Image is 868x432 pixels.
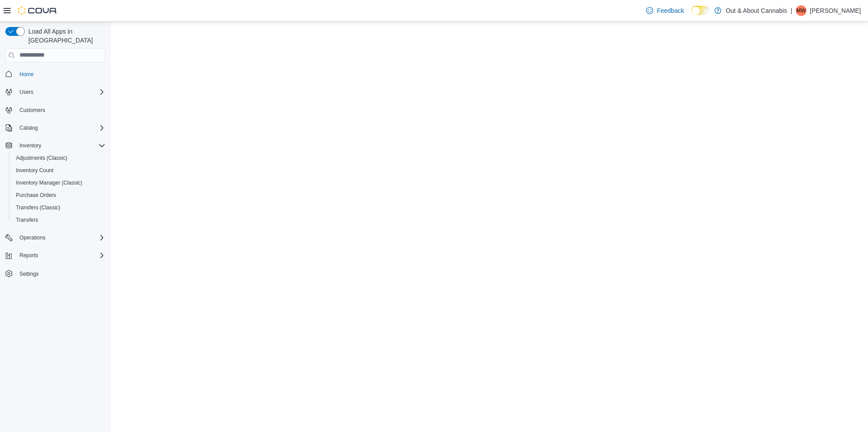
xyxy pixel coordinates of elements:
a: Inventory Count [12,165,57,176]
span: Operations [16,232,105,243]
a: Home [16,69,37,80]
a: Transfers [12,215,42,225]
p: Out & About Cannabis [726,5,787,16]
a: Purchase Orders [12,190,60,201]
a: Adjustments (Classic) [12,153,71,163]
button: Operations [2,231,109,244]
span: Reports [16,250,105,261]
span: Operations [19,234,46,241]
div: Mark Wolk [796,5,806,16]
span: Feedback [657,6,684,15]
span: Reports [19,252,38,259]
span: Inventory Count [16,167,54,174]
span: Transfers (Classic) [16,204,60,211]
span: Inventory Count [12,165,105,176]
span: Users [19,89,33,96]
button: Purchase Orders [9,189,109,201]
span: Settings [19,270,39,278]
span: Inventory [16,140,105,151]
p: | [790,5,792,16]
button: Reports [16,250,42,261]
span: Settings [16,268,105,279]
input: Dark Mode [691,6,710,15]
span: Transfers [12,215,105,225]
button: Home [2,68,109,81]
button: Inventory [2,139,109,152]
span: Customers [16,104,105,116]
a: Customers [16,105,49,116]
nav: Complex example [5,64,105,303]
button: Inventory Count [9,164,109,177]
button: Adjustments (Classic) [9,152,109,164]
span: Transfers [16,216,38,224]
button: Transfers (Classic) [9,201,109,214]
a: Transfers (Classic) [12,202,64,213]
button: Transfers [9,214,109,226]
span: Purchase Orders [16,192,56,199]
span: Adjustments (Classic) [12,153,105,163]
span: Load All Apps in [GEOGRAPHIC_DATA] [25,27,105,45]
a: Settings [16,269,42,279]
span: Inventory Manager (Classic) [12,177,105,188]
button: Catalog [16,123,41,133]
span: Customers [19,107,45,114]
button: Inventory Manager (Classic) [9,177,109,189]
button: Catalog [2,122,109,134]
img: Cova [18,6,58,15]
span: Inventory [19,142,41,149]
p: [PERSON_NAME] [810,5,861,16]
button: Inventory [16,140,45,151]
span: Catalog [16,123,105,133]
span: Transfers (Classic) [12,202,105,213]
span: MW [796,5,806,16]
button: Customers [2,104,109,116]
a: Feedback [643,2,687,19]
span: Home [19,71,34,78]
span: Inventory Manager (Classic) [16,179,82,186]
span: Adjustments (Classic) [16,154,67,162]
button: Operations [16,232,49,243]
span: Catalog [19,124,38,131]
span: Purchase Orders [12,190,105,201]
button: Settings [2,267,109,280]
button: Reports [2,249,109,262]
button: Users [2,86,109,98]
a: Inventory Manager (Classic) [12,177,86,188]
button: Users [16,87,37,97]
span: Home [16,69,105,80]
span: Users [16,87,105,97]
